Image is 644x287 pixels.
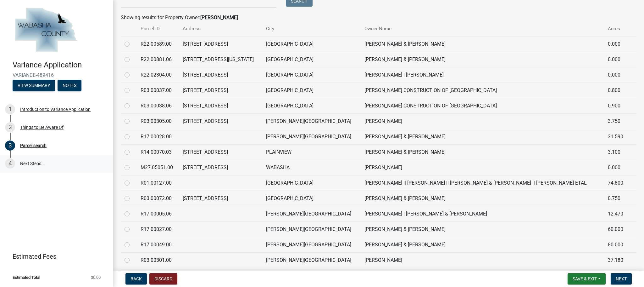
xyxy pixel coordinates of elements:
[262,191,361,206] td: [GEOGRAPHIC_DATA]
[137,191,179,206] td: R03.00072.00
[179,36,262,52] td: [STREET_ADDRESS]
[262,175,361,191] td: [GEOGRAPHIC_DATA]
[137,268,179,283] td: R17.00033.03
[137,206,179,221] td: R17.00005.06
[5,250,103,263] a: Estimated Fees
[361,52,604,67] td: [PERSON_NAME] & [PERSON_NAME]
[361,67,604,83] td: [PERSON_NAME] | [PERSON_NAME]
[611,273,632,284] button: Next
[137,98,179,113] td: R03.00038.06
[361,21,604,36] th: Owner Name
[137,129,179,144] td: R17.00028.00
[137,113,179,129] td: R03.00305.00
[604,160,628,175] td: 0.000
[137,160,179,175] td: M27.05051.00
[568,273,606,284] button: Save & Exit
[179,144,262,160] td: [STREET_ADDRESS]
[137,21,179,36] th: Parcel ID
[137,36,179,52] td: R22.00589.00
[13,60,108,70] h4: Variance Application
[361,175,604,191] td: [PERSON_NAME] || [PERSON_NAME] || [PERSON_NAME] & [PERSON_NAME] || [PERSON_NAME] ETAL
[13,83,55,88] wm-modal-confirm: Summary
[361,191,604,206] td: [PERSON_NAME] & [PERSON_NAME]
[121,14,636,21] div: Showing results for Property Owner:
[361,98,604,113] td: [PERSON_NAME] CONSTRUCTION OF [GEOGRAPHIC_DATA]
[361,206,604,221] td: [PERSON_NAME] | [PERSON_NAME] & [PERSON_NAME]
[262,52,361,67] td: [GEOGRAPHIC_DATA]
[604,98,628,113] td: 0.900
[604,144,628,160] td: 3.100
[5,122,15,132] div: 2
[20,107,91,112] div: Introduction to Variance Application
[13,7,79,54] img: Wabasha County, Minnesota
[5,104,15,114] div: 1
[361,36,604,52] td: [PERSON_NAME] & [PERSON_NAME]
[137,83,179,98] td: R03.00037.00
[604,237,628,252] td: 80.000
[604,21,628,36] th: Acres
[262,36,361,52] td: [GEOGRAPHIC_DATA]
[604,206,628,221] td: 12.470
[361,252,604,268] td: [PERSON_NAME]
[13,80,55,91] button: View Summary
[604,52,628,67] td: 0.000
[604,67,628,83] td: 0.000
[604,113,628,129] td: 3.750
[262,129,361,144] td: [PERSON_NAME][GEOGRAPHIC_DATA]
[179,160,262,175] td: [STREET_ADDRESS]
[361,237,604,252] td: [PERSON_NAME] & [PERSON_NAME]
[179,83,262,98] td: [STREET_ADDRESS]
[604,83,628,98] td: 0.800
[604,36,628,52] td: 0.000
[262,237,361,252] td: [PERSON_NAME][GEOGRAPHIC_DATA]
[137,237,179,252] td: R17.00049.00
[262,144,361,160] td: PLAINVIEW
[604,129,628,144] td: 21.590
[604,175,628,191] td: 74.800
[604,268,628,283] td: 80.000
[179,52,262,67] td: [STREET_ADDRESS][US_STATE]
[58,80,81,91] button: Notes
[137,221,179,237] td: R17.00027.00
[179,191,262,206] td: [STREET_ADDRESS]
[361,160,604,175] td: [PERSON_NAME]
[262,206,361,221] td: [PERSON_NAME][GEOGRAPHIC_DATA]
[179,21,262,36] th: Address
[58,83,81,88] wm-modal-confirm: Notes
[262,221,361,237] td: [PERSON_NAME][GEOGRAPHIC_DATA]
[604,221,628,237] td: 60.000
[262,98,361,113] td: [GEOGRAPHIC_DATA]
[20,125,64,129] div: Things to Be Aware Of
[361,129,604,144] td: [PERSON_NAME] & [PERSON_NAME]
[262,67,361,83] td: [GEOGRAPHIC_DATA]
[137,67,179,83] td: R22.02304.00
[262,160,361,175] td: WABASHA
[262,268,361,283] td: [PERSON_NAME][GEOGRAPHIC_DATA]
[137,52,179,67] td: R22.00881.06
[137,144,179,160] td: R14.00070.03
[262,21,361,36] th: City
[5,158,15,169] div: 4
[5,141,15,151] div: 3
[130,276,142,281] span: Back
[361,144,604,160] td: [PERSON_NAME] & [PERSON_NAME]
[262,83,361,98] td: [GEOGRAPHIC_DATA]
[361,268,604,283] td: [PERSON_NAME] & [PERSON_NAME]
[604,252,628,268] td: 37.180
[137,252,179,268] td: R03.00301.00
[573,276,597,281] span: Save & Exit
[616,276,627,281] span: Next
[149,273,177,284] button: Discard
[91,275,101,279] span: $0.00
[137,175,179,191] td: R01.00127.00
[179,67,262,83] td: [STREET_ADDRESS]
[361,113,604,129] td: [PERSON_NAME]
[179,113,262,129] td: [STREET_ADDRESS]
[125,273,147,284] button: Back
[361,83,604,98] td: [PERSON_NAME] CONSTRUCTION OF [GEOGRAPHIC_DATA]
[262,252,361,268] td: [PERSON_NAME][GEOGRAPHIC_DATA]
[20,143,47,148] div: Parcel search
[361,221,604,237] td: [PERSON_NAME] & [PERSON_NAME]
[262,113,361,129] td: [PERSON_NAME][GEOGRAPHIC_DATA]
[13,275,40,279] span: Estimated Total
